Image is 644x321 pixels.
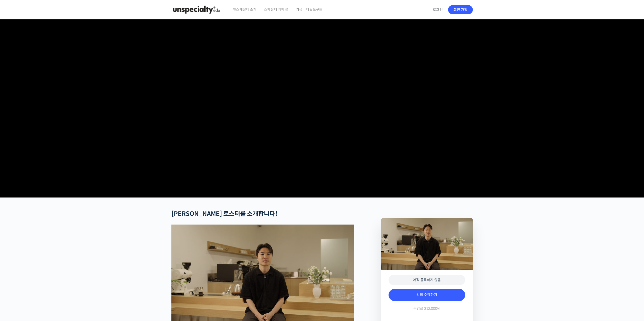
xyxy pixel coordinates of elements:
[389,275,465,285] div: 아직 등록하지 않음
[171,210,354,218] h2: [PERSON_NAME] 로스터를 소개합니다!
[389,289,465,301] a: 강의 수강하기
[413,306,440,311] span: 수강료 312,000원
[430,4,446,16] a: 로그인
[448,5,473,14] a: 회원 가입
